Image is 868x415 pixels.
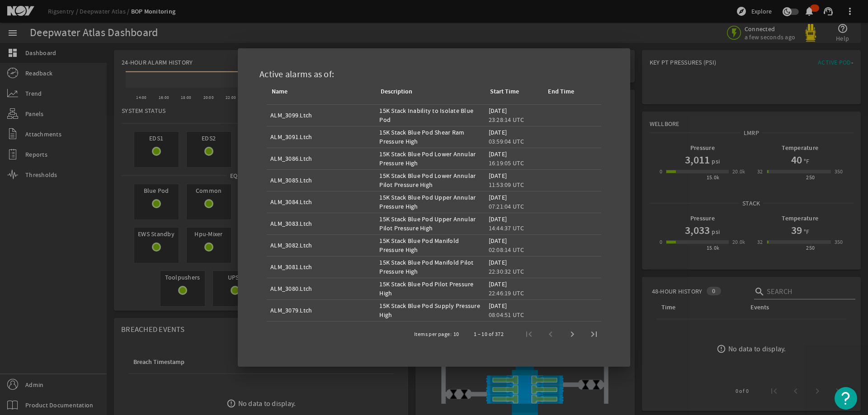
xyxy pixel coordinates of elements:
legacy-datetime-component: [DATE] [489,172,507,180]
legacy-datetime-component: 08:04:51 UTC [489,311,524,319]
legacy-datetime-component: [DATE] [489,280,507,288]
div: 15K Stack Blue Pod Pilot Pressure High [379,280,481,298]
div: 15K Stack Blue Pod Manifold Pilot Pressure High [379,258,481,276]
div: 15K Stack Blue Pod Supply Pressure High [379,301,481,319]
div: 15K Stack Inability to Isolate Blue Pod [379,106,481,124]
div: ALM_3081.Ltch [270,262,312,271]
div: ALM_3079.Ltch [270,306,312,315]
legacy-datetime-component: 14:44:37 UTC [489,224,524,232]
legacy-datetime-component: [DATE] [489,150,507,158]
div: Start Time [489,87,527,97]
div: ALM_3086.Ltch [270,154,312,163]
legacy-datetime-component: 07:21:04 UTC [489,202,524,210]
button: Open Resource Center [835,387,857,410]
div: Name [270,87,296,97]
div: 15K Stack Blue Pod Shear Ram Pressure High [379,128,481,146]
legacy-datetime-component: 22:30:32 UTC [489,267,524,275]
legacy-datetime-component: [DATE] [489,215,507,223]
div: 15K Stack Blue Pod Upper Annular Pilot Pressure High [379,214,481,233]
div: End Time [548,87,574,97]
legacy-datetime-component: 23:28:14 UTC [489,116,524,124]
legacy-datetime-component: [DATE] [489,258,507,266]
button: Next page [561,323,583,345]
div: ALM_3085.Ltch [270,176,312,185]
div: 1 – 10 of 372 [474,330,504,339]
legacy-datetime-component: 11:53:09 UTC [489,181,524,189]
legacy-datetime-component: [DATE] [489,193,507,201]
div: ALM_3080.Ltch [270,284,312,293]
button: Last page [583,323,605,345]
div: Start Time [490,87,519,97]
div: ALM_3082.Ltch [270,241,312,250]
legacy-datetime-component: 22:46:19 UTC [489,289,524,297]
legacy-datetime-component: 03:59:04 UTC [489,137,524,145]
div: Description [381,87,412,97]
div: ALM_3084.Ltch [270,197,312,206]
legacy-datetime-component: [DATE] [489,237,507,245]
div: ALM_3091.Ltch [270,132,312,141]
legacy-datetime-component: [DATE] [489,302,507,310]
legacy-datetime-component: [DATE] [489,107,507,115]
div: 15K Stack Blue Pod Manifold Pressure High [379,236,481,254]
div: Active alarms as of: [249,59,619,86]
div: Name [272,87,288,97]
div: Description [379,87,420,97]
legacy-datetime-component: [DATE] [489,128,507,136]
div: 15K Stack Blue Pod Upper Annular Pressure High [379,193,481,211]
legacy-datetime-component: 16:19:05 UTC [489,159,524,167]
div: 15K Stack Blue Pod Lower Annular Pilot Pressure High [379,171,481,189]
div: End Time [547,87,582,97]
div: ALM_3083.Ltch [270,219,312,228]
div: ALM_3099.Ltch [270,111,312,120]
div: 10 [453,330,459,339]
div: 15K Stack Blue Pod Lower Annular Pressure High [379,149,481,168]
legacy-datetime-component: 02:08:14 UTC [489,246,524,254]
div: Items per page: [414,330,452,339]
